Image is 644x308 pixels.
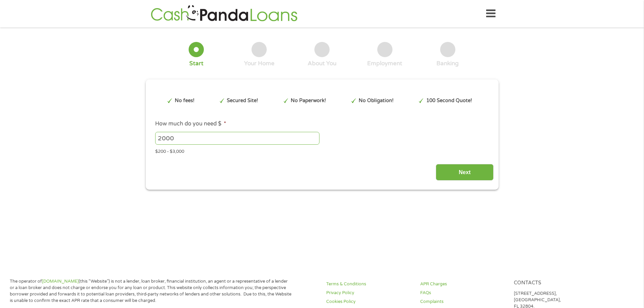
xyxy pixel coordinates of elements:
[308,60,336,67] div: About You
[367,60,402,67] div: Employment
[175,97,194,104] p: No fees!
[426,97,472,104] p: 100 Second Quote!
[10,278,292,304] p: The operator of (this “Website”) is not a lender, loan broker, financial institution, an agent or...
[420,281,506,287] a: APR Charges
[326,299,412,305] a: Cookies Policy
[149,4,300,23] img: GetLoanNow Logo
[326,290,412,296] a: Privacy Policy
[326,281,412,287] a: Terms & Conditions
[291,97,326,104] p: No Paperwork!
[420,299,506,305] a: Complaints
[42,279,79,284] a: [DOMAIN_NAME]
[155,146,488,155] div: $200 - $3,000
[359,97,393,104] p: No Obligation!
[189,60,204,67] div: Start
[514,280,600,286] h4: Contacts
[420,290,506,296] a: FAQs
[436,60,459,67] div: Banking
[244,60,275,67] div: Your Home
[436,164,494,181] input: Next
[227,97,258,104] p: Secured Site!
[155,120,226,127] label: How much do you need $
